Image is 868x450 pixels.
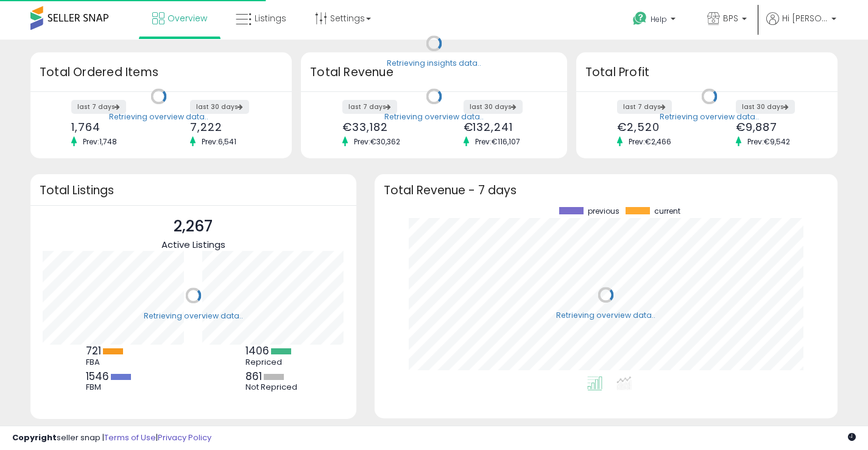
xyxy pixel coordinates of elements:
div: Retrieving overview data.. [384,111,484,122]
a: Hi [PERSON_NAME] [766,12,836,40]
div: Retrieving overview data.. [556,310,655,321]
div: Retrieving overview data.. [144,311,243,322]
span: Overview [168,12,207,24]
a: Help [623,2,688,40]
span: Help [651,14,667,24]
strong: Copyright [12,432,57,443]
a: Privacy Policy [158,432,211,443]
div: Retrieving overview data.. [660,111,759,122]
span: Hi [PERSON_NAME] [782,12,828,24]
div: seller snap | | [12,432,211,444]
a: Terms of Use [104,432,156,443]
i: Get Help [632,11,647,26]
div: Retrieving overview data.. [109,111,208,122]
span: Listings [255,12,286,24]
span: BPS [723,12,738,24]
